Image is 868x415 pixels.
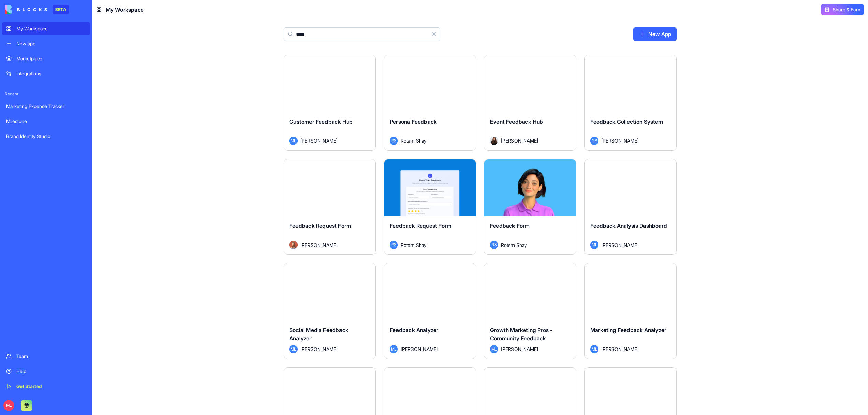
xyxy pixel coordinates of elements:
img: logo [5,5,47,14]
span: [PERSON_NAME] [300,241,337,249]
span: Recent [2,91,90,97]
a: Team [2,350,90,363]
span: Event Feedback Hub [490,118,543,125]
a: Feedback Collection SystemGS[PERSON_NAME] [584,55,677,151]
span: [PERSON_NAME] [300,137,337,144]
a: Feedback AnalyzerML[PERSON_NAME] [384,263,476,359]
a: Marketplace [2,52,90,65]
a: Feedback Request FormRSRotem Shay [384,159,476,255]
span: [PERSON_NAME] [401,345,438,353]
span: Share & Earn [833,6,860,13]
a: Help [2,365,90,378]
span: [PERSON_NAME] [601,345,638,353]
a: Persona FeedbackRSRotem Shay [384,55,476,151]
img: Avatar [289,241,298,249]
span: RS [390,241,398,249]
span: Rotem Shay [401,137,426,144]
span: Persona Feedback [390,118,437,125]
a: Brand Identity Studio [2,130,90,143]
span: ML [590,345,598,353]
a: BETA [5,5,69,14]
span: RS [390,137,398,145]
div: Integrations [16,70,86,77]
span: My Workspace [106,5,144,14]
div: Marketing Expense Tracker [6,103,86,110]
span: GS [590,137,598,145]
img: Avatar [490,137,498,145]
a: Marketing Feedback AnalyzerML[PERSON_NAME] [584,263,677,359]
span: Feedback Analyzer [390,327,438,334]
div: New app [16,40,86,47]
a: New App [633,27,677,41]
span: Feedback Request Form [390,222,451,229]
div: Marketplace [16,55,86,62]
span: ML [590,241,598,249]
div: BETA [53,5,69,14]
a: Feedback Request FormAvatar[PERSON_NAME] [284,159,376,255]
span: [PERSON_NAME] [501,137,538,144]
span: ML [390,345,398,353]
span: Feedback Collection System [590,118,663,125]
a: Customer Feedback HubML[PERSON_NAME] [284,55,376,151]
span: ML [3,400,14,411]
div: My Workspace [16,25,86,32]
button: Share & Earn [821,4,864,15]
span: Rotem Shay [501,241,527,249]
span: ML [289,137,298,145]
a: Feedback Analysis DashboardML[PERSON_NAME] [584,159,677,255]
span: Feedback Form [490,222,530,229]
span: Marketing Feedback Analyzer [590,327,666,334]
a: Growth Marketing Pros - Community FeedbackML[PERSON_NAME] [484,263,576,359]
span: Feedback Analysis Dashboard [590,222,667,229]
span: [PERSON_NAME] [501,345,538,353]
a: New app [2,37,90,50]
a: Milestone [2,115,90,128]
div: Milestone [6,118,86,125]
a: Social Media Feedback AnalyzerML[PERSON_NAME] [284,263,376,359]
span: ML [289,345,298,353]
div: Help [16,368,86,375]
a: My Workspace [2,22,90,35]
span: Growth Marketing Pros - Community Feedback [490,327,552,342]
span: Rotem Shay [401,241,426,249]
span: Feedback Request Form [289,222,351,229]
span: RS [490,241,498,249]
div: Get Started [16,383,86,390]
span: Customer Feedback Hub [289,118,353,125]
a: Marketing Expense Tracker [2,100,90,113]
a: Event Feedback HubAvatar[PERSON_NAME] [484,55,576,151]
a: Get Started [2,380,90,393]
span: ML [490,345,498,353]
a: Integrations [2,67,90,80]
a: Feedback FormRSRotem Shay [484,159,576,255]
div: Brand Identity Studio [6,133,86,140]
span: Social Media Feedback Analyzer [289,327,348,342]
span: [PERSON_NAME] [300,345,337,353]
span: [PERSON_NAME] [601,241,638,249]
div: Team [16,353,86,360]
span: [PERSON_NAME] [601,137,638,144]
